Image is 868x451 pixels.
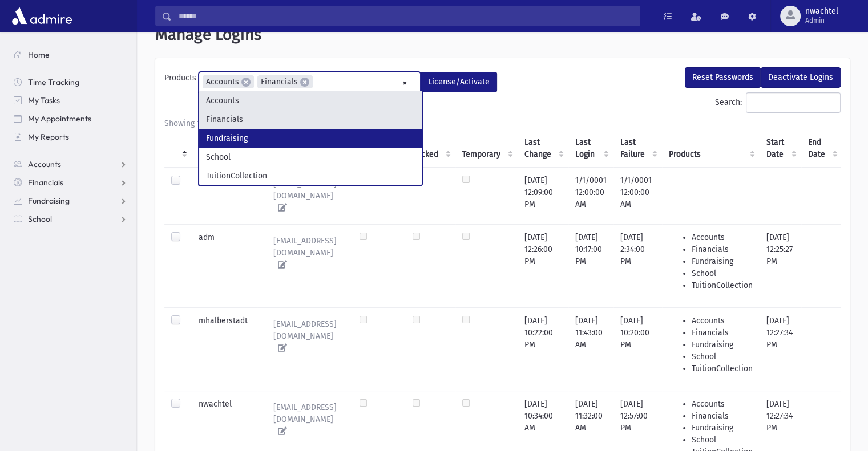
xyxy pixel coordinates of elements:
[264,231,346,274] a: [EMAIL_ADDRESS][DOMAIN_NAME]
[28,95,60,105] span: My Tasks
[685,67,761,88] button: Reset Passwords
[801,129,842,168] th: End Date : activate to sort column ascending
[760,224,801,307] td: [DATE] 12:25:27 PM
[613,224,662,307] td: [DATE] 2:34:00 PM
[518,224,568,307] td: [DATE] 12:26:00 PM
[199,148,422,166] li: School
[264,174,346,217] a: [EMAIL_ADDRESS][DOMAIN_NAME]
[5,192,136,210] a: Fundraising
[164,72,199,88] label: Products
[28,77,79,87] span: Time Tracking
[192,129,257,168] th: Code : activate to sort column ascending
[518,167,568,224] td: [DATE] 12:09:00 PM
[402,76,407,90] span: Remove all items
[406,129,455,168] th: Locked : activate to sort column ascending
[28,50,50,60] span: Home
[692,231,753,243] li: Accounts
[805,16,838,25] span: Admin
[761,67,841,88] button: Deactivate Logins
[613,167,662,224] td: 1/1/0001 12:00:00 AM
[28,113,91,124] span: My Appointments
[692,339,753,351] li: Fundraising
[192,307,257,391] td: mhalberstadt
[172,6,640,26] input: Search
[568,224,613,307] td: [DATE] 10:17:00 PM
[264,398,346,441] a: [EMAIL_ADDRESS][DOMAIN_NAME]
[692,255,753,267] li: Fundraising
[692,315,753,327] li: Accounts
[692,279,753,291] li: TuitionCollection
[199,129,422,148] li: Fundraising
[199,91,422,110] li: Accounts
[5,109,136,128] a: My Appointments
[613,129,662,168] th: Last Failure : activate to sort column ascending
[760,307,801,391] td: [DATE] 12:27:34 PM
[9,5,75,27] img: AdmirePro
[568,307,613,391] td: [DATE] 11:43:00 AM
[300,78,309,87] span: ×
[257,75,313,88] li: Financials
[203,75,254,88] li: Accounts
[28,214,52,224] span: School
[568,167,613,224] td: 1/1/0001 12:00:00 AM
[421,72,497,92] button: License/Activate
[28,177,63,188] span: Financials
[662,129,760,168] th: Products : activate to sort column ascending
[692,398,753,410] li: Accounts
[692,243,753,255] li: Financials
[692,363,753,375] li: TuitionCollection
[715,92,841,113] label: Search:
[164,117,841,129] div: Showing 1 to 5 of 5 entries
[692,351,753,363] li: School
[199,166,422,185] li: TuitionCollection
[518,129,568,168] th: Last Change : activate to sort column ascending
[692,327,753,339] li: Financials
[264,315,346,357] a: [EMAIL_ADDRESS][DOMAIN_NAME]
[518,307,568,391] td: [DATE] 10:22:00 PM
[164,129,192,168] th: : activate to sort column descending
[568,129,613,168] th: Last Login : activate to sort column ascending
[5,128,136,146] a: My Reports
[692,267,753,279] li: School
[5,91,136,109] a: My Tasks
[613,307,662,391] td: [DATE] 10:20:00 PM
[241,78,251,87] span: ×
[155,25,850,44] h1: Manage Logins
[28,196,70,206] span: Fundraising
[192,167,257,224] td: user
[692,422,753,434] li: Fundraising
[5,73,136,91] a: Time Tracking
[5,173,136,192] a: Financials
[692,410,753,422] li: Financials
[192,224,257,307] td: adm
[28,132,69,142] span: My Reports
[455,129,518,168] th: Temporary : activate to sort column ascending
[5,155,136,173] a: Accounts
[746,92,841,113] input: Search:
[28,159,61,169] span: Accounts
[760,129,801,168] th: Start Date : activate to sort column ascending
[5,46,136,64] a: Home
[692,434,753,446] li: School
[5,210,136,228] a: School
[199,110,422,129] li: Financials
[805,7,838,16] span: nwachtel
